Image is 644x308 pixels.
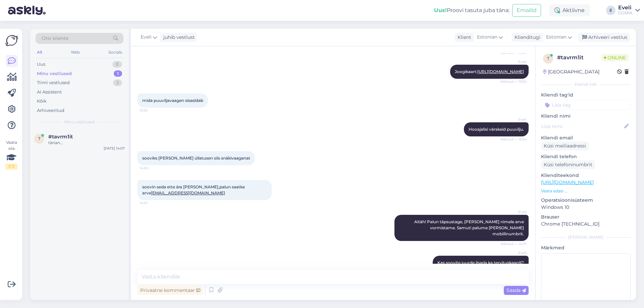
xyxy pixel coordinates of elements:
div: Klienditugi [512,34,540,41]
div: Küsi telefoninumbrit [541,160,595,169]
span: Joogikaart: [455,69,524,74]
span: Kas soovite juurde lisada ka tervituskaardi? [437,260,524,265]
a: [EMAIL_ADDRESS][DOMAIN_NAME] [151,190,225,195]
div: Uus [37,61,45,68]
p: Kliendi tag'id [541,91,631,99]
div: 1 [114,70,122,77]
div: Eveli [618,5,633,10]
p: Klienditeekond [541,172,631,179]
b: Uus! [434,7,447,13]
span: Eveli [501,209,527,214]
div: juhib vestlust [161,34,195,41]
span: 14:00 [140,166,165,171]
div: Web [69,48,81,57]
input: Lisa nimi [541,123,623,130]
div: AI Assistent [37,89,62,96]
span: Otsi kliente [42,35,68,42]
span: Saada [506,287,526,293]
span: t [38,136,41,141]
div: Arhiveeri vestlus [578,33,630,42]
span: Nähtud ✓ 13:49 [500,50,527,55]
span: Hooajalisi värskeid puuvilju. [469,127,524,132]
div: Küsi meiliaadressi [541,141,589,150]
a: [URL][DOMAIN_NAME] [477,69,524,74]
div: # tavrm1it [557,54,601,62]
span: mida puuviljavaagen sisasldab [142,98,203,103]
span: Online [601,54,629,61]
span: sooviks [PERSON_NAME] üllatusen siis snäkivaaganat [142,156,250,161]
span: Estonian [546,34,567,41]
div: Minu vestlused [37,70,72,77]
p: Windows 10 [541,204,631,211]
a: EveliGOSPA [618,5,640,16]
div: Privaatne kommentaar [138,286,203,295]
div: All [36,48,43,57]
p: Kliendi telefon [541,153,631,160]
span: t [547,56,549,61]
div: Arhiveeritud [37,107,64,114]
div: Vaata siia [5,139,17,170]
button: Emailid [512,4,541,17]
div: 2 [113,79,122,86]
div: [DATE] 14:07 [104,146,125,151]
p: Kliendi nimi [541,113,631,120]
p: Chrome [TECHNICAL_ID] [541,221,631,228]
span: Eveli [501,250,527,255]
span: #tavrm1it [48,134,73,140]
span: Eveli [501,117,527,122]
div: tänan... [48,140,125,146]
div: E [606,6,615,15]
div: Klient [455,34,471,41]
div: [PERSON_NAME] [541,234,631,240]
p: Märkmed [541,244,631,251]
a: [URL][DOMAIN_NAME] [541,179,594,185]
span: Eveli [141,34,152,41]
span: Eveli [501,59,527,64]
p: Brauser [541,213,631,221]
p: Operatsioonisüsteem [541,197,631,204]
p: Vaata edasi ... [541,188,631,194]
div: Aktiivne [549,4,590,16]
div: Proovi tasuta juba täna: [434,6,509,14]
div: [GEOGRAPHIC_DATA] [543,68,599,75]
div: Socials [107,48,123,57]
span: soovin seda ette ära [PERSON_NAME],palun saatke arve [142,184,246,195]
span: Nähtud ✓ 13:50 [500,79,527,84]
div: Tiimi vestlused [37,79,70,86]
p: Kliendi email [541,134,631,141]
span: Estonian [477,34,497,41]
div: GOSPA [618,10,633,16]
span: Aitäh! Palun täpsustage, [PERSON_NAME] nimele arve vormistame. Samuti palume [PERSON_NAME] mobiil... [414,219,525,236]
input: Lisa tag [541,100,631,110]
div: 1 / 3 [5,164,17,170]
span: 13:53 [140,108,165,113]
div: Kõik [37,98,47,105]
span: Nähtud ✓ 13:54 [500,137,527,142]
span: Nähtud ✓ 14:01 [501,241,527,246]
span: 14:01 [140,200,165,205]
img: Askly Logo [5,34,18,47]
span: Minu vestlused [64,119,95,125]
div: 0 [112,61,122,68]
div: Kliendi info [541,81,631,87]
